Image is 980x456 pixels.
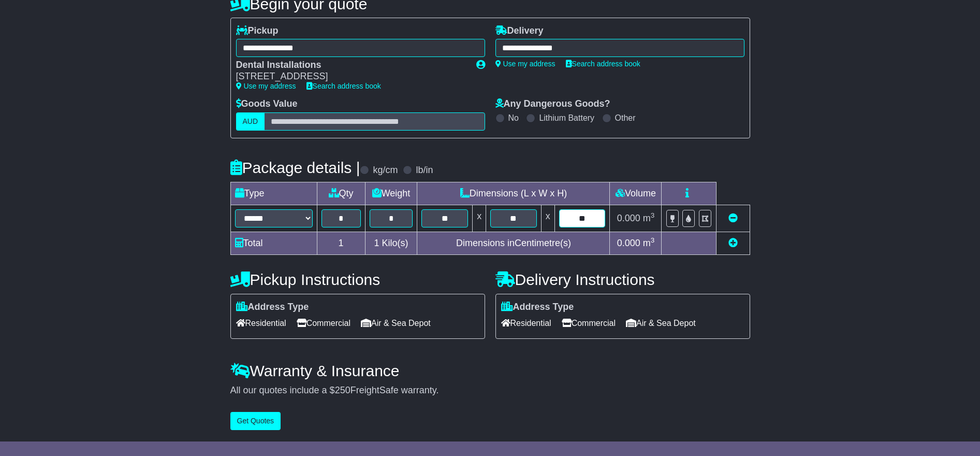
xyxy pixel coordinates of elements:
span: m [643,238,655,248]
label: Address Type [501,302,574,313]
span: Commercial [297,315,350,331]
label: No [508,113,519,123]
label: Lithium Battery [539,113,594,123]
span: Air & Sea Depot [626,315,696,331]
label: Any Dangerous Goods? [495,98,610,110]
sup: 3 [651,211,655,219]
td: Dimensions (L x W x H) [417,182,610,205]
label: Pickup [236,25,279,37]
label: Address Type [236,302,309,313]
span: 1 [374,238,379,248]
label: Goods Value [236,98,298,110]
label: Delivery [495,25,544,37]
h4: Warranty & Insurance [230,362,750,379]
td: Dimensions in Centimetre(s) [417,232,610,254]
span: Residential [236,315,286,331]
td: x [473,205,486,232]
a: Add new item [728,238,738,248]
label: Other [615,113,636,123]
td: Qty [317,182,365,205]
label: AUD [236,112,265,131]
span: Residential [501,315,551,331]
td: Total [230,232,317,254]
label: lb/in [416,165,433,176]
a: Use my address [495,60,555,68]
label: kg/cm [373,165,398,176]
a: Search address book [566,60,640,68]
td: 1 [317,232,365,254]
a: Remove this item [728,213,738,223]
div: Dental Installations [236,60,466,71]
td: Type [230,182,317,205]
h4: Package details | [230,159,360,176]
span: m [643,213,655,223]
span: Air & Sea Depot [361,315,431,331]
div: [STREET_ADDRESS] [236,71,466,82]
h4: Pickup Instructions [230,271,485,288]
div: All our quotes include a $ FreightSafe warranty. [230,385,750,396]
td: Weight [365,182,417,205]
button: Get Quotes [230,412,281,430]
sup: 3 [651,236,655,244]
span: 250 [335,385,350,395]
td: Kilo(s) [365,232,417,254]
a: Use my address [236,82,296,90]
h4: Delivery Instructions [495,271,750,288]
span: 0.000 [617,213,640,223]
td: x [541,205,554,232]
span: 0.000 [617,238,640,248]
span: Commercial [562,315,616,331]
td: Volume [610,182,662,205]
a: Search address book [306,82,381,90]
